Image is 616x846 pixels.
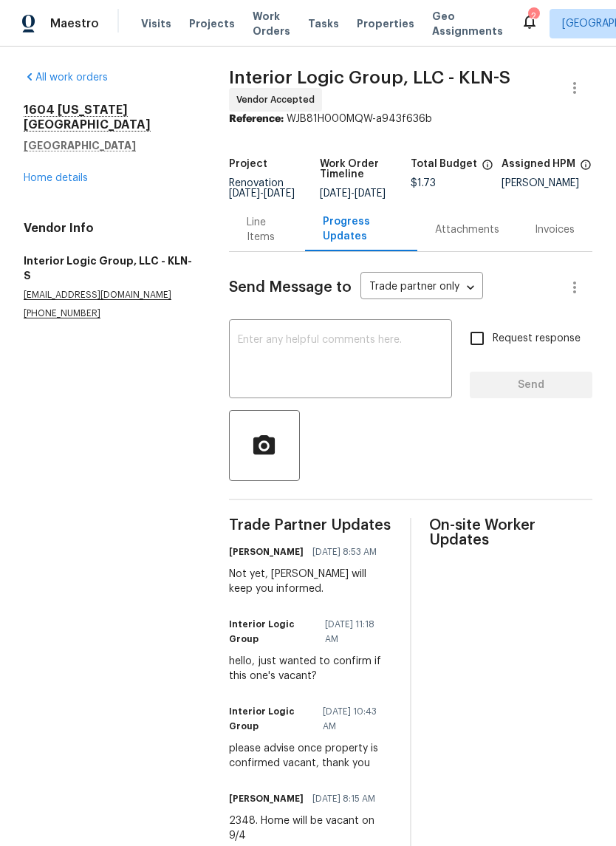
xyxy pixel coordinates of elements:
[229,178,295,199] span: Renovation
[482,159,493,178] span: The total cost of line items that have been proposed by Opendoor. This sum includes line items th...
[229,69,510,86] span: Interior Logic Group, LLC - KLN-S
[429,518,592,547] span: On-site Worker Updates
[229,280,352,295] span: Send Message to
[493,331,581,347] span: Request response
[229,791,304,806] h6: [PERSON_NAME]
[24,173,88,183] a: Home details
[24,221,194,236] h4: Vendor Info
[189,16,235,31] span: Projects
[320,188,386,199] span: -
[502,178,592,188] div: [PERSON_NAME]
[229,112,592,126] div: WJB81H000MQW-a943f636b
[229,704,314,734] h6: Interior Logic Group
[325,617,383,647] span: [DATE] 11:18 AM
[264,188,295,199] span: [DATE]
[323,214,400,244] div: Progress Updates
[24,253,194,283] h5: Interior Logic Group, LLC - KLN-S
[357,16,414,31] span: Properties
[528,9,538,24] div: 2
[247,215,288,245] div: Line Items
[355,188,386,199] span: [DATE]
[229,114,284,124] b: Reference:
[535,222,575,237] div: Invoices
[229,567,392,596] div: Not yet, [PERSON_NAME] will keep you informed.
[435,222,499,237] div: Attachments
[253,9,290,38] span: Work Orders
[502,159,575,169] h5: Assigned HPM
[323,704,383,734] span: [DATE] 10:43 AM
[320,159,411,180] h5: Work Order Timeline
[320,188,351,199] span: [DATE]
[229,617,316,647] h6: Interior Logic Group
[229,188,260,199] span: [DATE]
[236,92,321,107] span: Vendor Accepted
[229,518,392,533] span: Trade Partner Updates
[432,9,503,38] span: Geo Assignments
[229,813,392,843] div: 2348. Home will be vacant on 9/4
[229,654,392,683] div: hello, just wanted to confirm if this one's vacant?
[229,741,392,771] div: please advise once property is confirmed vacant, thank you
[360,276,483,300] div: Trade partner only
[24,72,108,83] a: All work orders
[229,545,304,559] h6: [PERSON_NAME]
[308,18,339,29] span: Tasks
[141,16,171,31] span: Visits
[229,188,295,199] span: -
[312,545,377,559] span: [DATE] 8:53 AM
[50,16,99,31] span: Maestro
[229,159,267,169] h5: Project
[312,791,375,806] span: [DATE] 8:15 AM
[411,178,436,188] span: $1.73
[580,159,592,178] span: The hpm assigned to this work order.
[411,159,477,169] h5: Total Budget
